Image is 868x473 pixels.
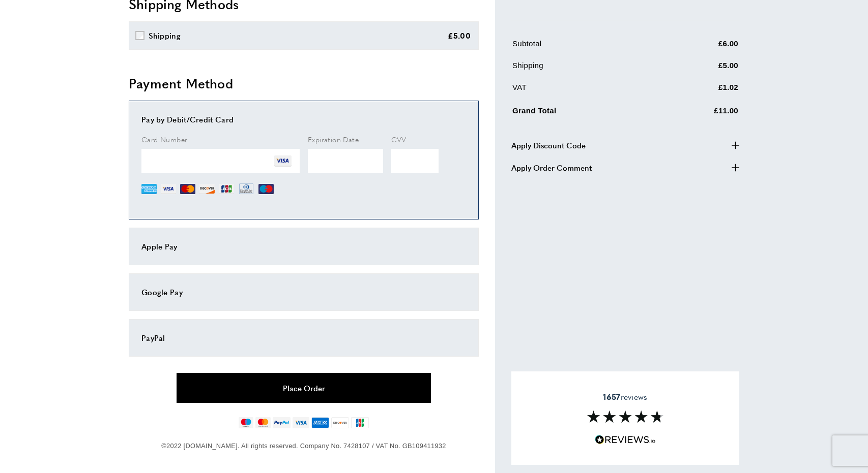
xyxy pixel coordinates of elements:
img: DI.png [199,181,215,197]
iframe: Secure Credit Card Frame - Credit Card Number [141,149,300,173]
h2: Payment Method [129,74,479,92]
td: £11.00 [658,103,738,125]
td: £1.02 [658,81,738,101]
img: VI.png [161,181,176,197]
div: Google Pay [141,286,466,298]
img: AE.png [141,181,157,197]
img: jcb [351,417,369,428]
span: CVV [391,134,407,144]
img: paypal [273,417,291,428]
td: Shipping [512,59,657,79]
span: Apply Discount Code [511,139,586,151]
div: Shipping [149,29,181,42]
img: Reviews.io 5 stars [595,435,656,445]
img: MI.png [258,181,274,197]
div: PayPal [141,332,466,344]
img: MC.png [180,181,195,197]
div: Apple Pay [141,240,466,253]
img: DN.png [238,181,254,197]
img: discover [331,417,349,428]
img: visa [293,417,309,428]
iframe: Secure Credit Card Frame - Expiration Date [308,149,383,173]
td: VAT [512,81,657,101]
span: ©2022 [DOMAIN_NAME]. All rights reserved. Company No. 7428107 / VAT No. GB109411932 [161,442,446,450]
span: Apply Order Comment [511,162,592,174]
span: Card Number [141,134,187,144]
td: £6.00 [658,38,738,57]
img: mastercard [255,417,270,428]
img: maestro [239,417,253,428]
div: Pay by Debit/Credit Card [141,113,466,125]
img: VI.png [274,152,292,170]
img: JCB.png [219,181,234,197]
td: £5.00 [658,59,738,79]
td: Grand Total [512,103,657,125]
td: Subtotal [512,38,657,57]
button: Place Order [177,373,431,403]
span: reviews [603,392,647,402]
iframe: Secure Credit Card Frame - CVV [391,149,439,173]
img: american-express [311,417,329,428]
strong: 1657 [603,391,620,402]
div: £5.00 [448,29,471,42]
img: Reviews section [587,411,663,423]
span: Expiration Date [308,134,359,144]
